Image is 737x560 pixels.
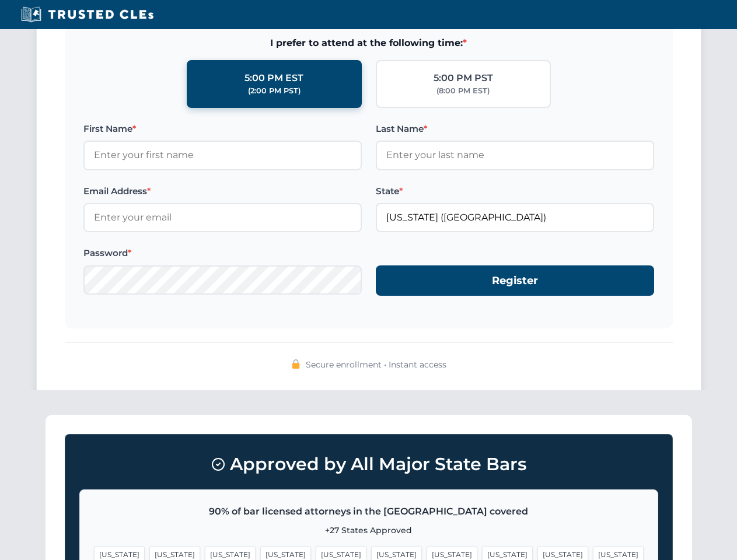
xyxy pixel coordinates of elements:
[248,85,301,97] div: (2:00 PM PST)
[291,359,301,369] img: 🔒
[244,71,303,86] div: 5:00 PM EST
[306,358,446,371] span: Secure enrollment • Instant access
[83,184,362,198] label: Email Address
[83,36,654,51] span: I prefer to attend at the following time:
[83,122,362,136] label: First Name
[83,141,362,170] input: Enter your first name
[94,504,644,519] p: 90% of bar licensed attorneys in the [GEOGRAPHIC_DATA] covered
[376,141,654,170] input: Enter your last name
[83,246,362,260] label: Password
[83,203,362,232] input: Enter your email
[436,85,490,97] div: (8:00 PM EST)
[376,122,654,136] label: Last Name
[376,184,654,198] label: State
[376,203,654,232] input: Missouri (MO)
[94,524,644,537] p: +27 States Approved
[79,449,658,480] h3: Approved by All Major State Bars
[434,71,493,86] div: 5:00 PM PST
[376,265,654,296] button: Register
[18,6,157,23] img: Trusted CLEs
